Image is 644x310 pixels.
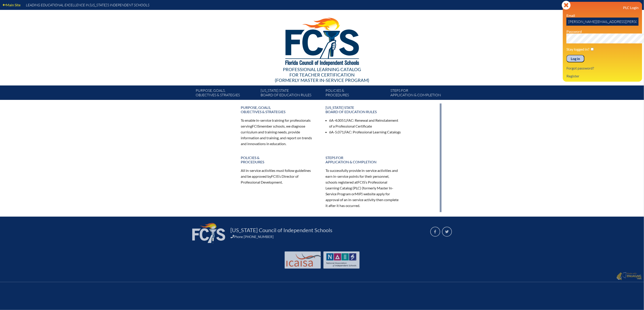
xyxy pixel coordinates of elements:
[566,47,589,51] label: Stay logged in?
[627,275,642,280] img: Engaging - Bring it online
[259,87,324,100] a: [US_STATE] StateBoard of Education rules
[565,73,581,79] a: Register
[323,103,404,116] a: [US_STATE] StateBoard of Education rules
[231,235,425,239] div: Phone [PHONE_NUMBER]
[347,118,353,122] span: FAC
[241,117,317,146] p: To enable in-service training for professionals serving member schools, we diagnose curriculum an...
[275,10,369,71] img: FCISlogo221.eps
[358,180,365,184] span: FCIS
[192,223,225,243] img: FCIS_logo_white
[238,103,319,116] a: Purpose, goals,objectives & strategies
[345,130,351,134] span: FAC
[324,87,389,100] a: Policies &Procedures
[566,29,582,34] label: Password
[252,124,260,128] span: FCIS
[326,253,357,267] img: NAIS Logo
[289,72,355,77] span: for Teacher Certification
[238,154,319,166] a: Policies &Procedures
[286,253,321,267] img: Int'l Council Advancing Independent School Accreditation logo
[194,87,259,100] a: Purpose, goals,objectives & strategies
[355,192,362,196] span: MIP
[241,168,317,185] p: All in-service activities must follow guidelines and be approved by ’s Director of Professional D...
[229,227,334,234] a: [US_STATE] Council of Independent Schools
[623,272,627,279] img: Engaging - Bring it online
[323,154,404,166] a: Steps forapplication & completion
[326,168,401,208] p: To successfully provide in-service activities and earn in-service points for their personnel, sch...
[271,174,279,178] span: FCIS
[616,272,622,280] img: Engaging - Bring it online
[615,271,644,282] a: Made with
[562,1,571,10] svg: Close
[192,67,452,83] div: Professional Learning Catalog (formerly Master In-service Program)
[565,65,596,71] a: Forgot password?
[354,186,360,190] span: PLC
[627,272,642,281] p: Made with
[389,87,454,100] a: Steps forapplication & completion
[566,5,639,10] h3: PLC Login
[1,2,22,8] a: Main Site
[329,117,401,129] li: 6A-4.0051, : Renewal and Reinstatement of a Professional Certificate
[566,55,584,63] input: Log in
[566,13,575,18] label: Email
[329,129,401,135] li: 6A-5.071, : Professional Learning Catalogs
